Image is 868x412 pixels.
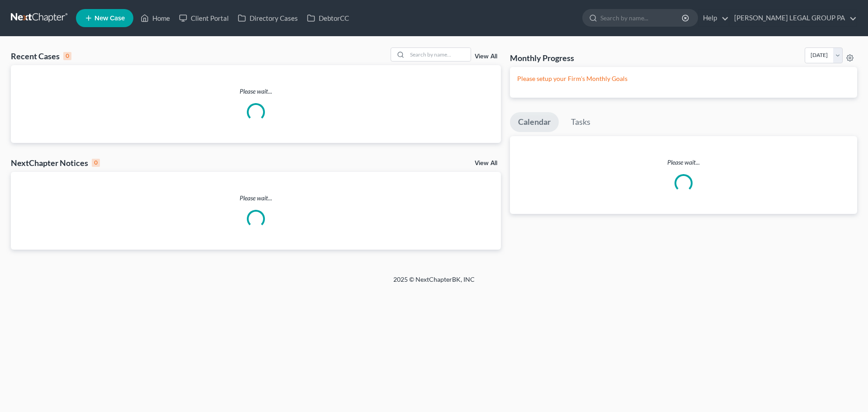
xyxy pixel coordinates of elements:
input: Search by name... [407,48,471,61]
span: New Case [94,15,125,22]
h3: Monthly Progress [510,52,574,63]
p: Please wait... [11,194,501,203]
a: Home [136,10,175,26]
p: Please setup your Firm's Monthly Goals [517,74,850,83]
a: [PERSON_NAME] LEGAL GROUP PA [730,10,857,26]
a: Tasks [563,112,599,132]
div: 0 [92,159,100,167]
div: 0 [63,52,71,60]
a: View All [475,160,497,166]
div: 2025 © NextChapterBK, INC [176,275,692,291]
a: DebtorCC [302,10,354,26]
div: NextChapter Notices [11,157,100,168]
a: Directory Cases [233,10,302,26]
p: Please wait... [11,87,501,96]
a: View All [475,53,497,60]
a: Client Portal [175,10,233,26]
div: Recent Cases [11,51,71,62]
a: Help [698,10,729,26]
p: Please wait... [510,158,857,167]
a: Calendar [510,112,559,132]
input: Search by name... [600,9,683,26]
